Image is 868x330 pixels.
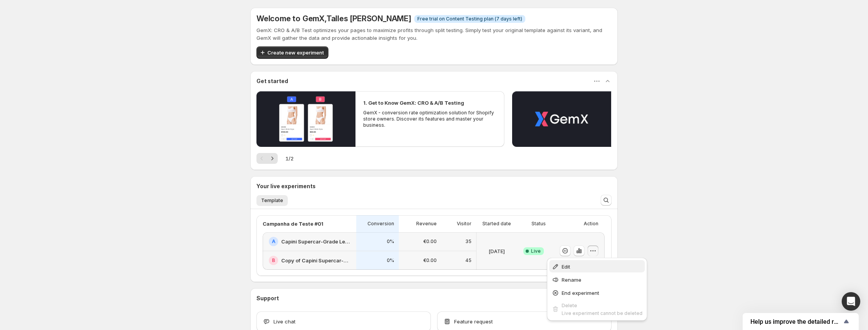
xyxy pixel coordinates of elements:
[457,221,472,227] p: Visitor
[423,238,437,245] p: €0.00
[363,110,496,128] p: GemX - conversion rate optimization solution for Shopify store owners. Discover its features and ...
[387,257,394,264] p: 0%
[256,77,288,85] h3: Get started
[750,317,851,326] button: Show survey - Help us improve the detailed report for A/B campaigns
[261,197,283,204] span: Template
[417,16,522,22] span: Free trial on Content Testing plan (7 days left)
[465,257,472,264] p: 45
[267,49,324,56] span: Create new experiment
[465,238,472,245] p: 35
[416,221,437,227] p: Revenue
[562,290,599,296] span: End experiment
[531,221,546,227] p: Status
[454,318,493,325] span: Feature request
[482,221,511,227] p: Started date
[562,277,581,283] span: Rename
[562,310,642,316] span: Live experiment cannot be deleted
[256,182,316,190] h3: Your live experiments
[256,91,355,147] button: Play video
[584,221,598,227] p: Action
[363,99,464,107] h2: 1. Get to Know GemX: CRO & A/B Testing
[549,299,645,318] button: DeleteLive experiment cannot be deleted
[562,301,642,309] div: Delete
[263,220,323,228] p: Campanha de Teste #01
[281,257,352,264] h2: Copy of Capini Supercar-Grade Leather Case
[281,238,352,245] h2: Capini Supercar-Grade Leather Case
[273,318,296,325] span: Live chat
[549,286,645,299] button: End experiment
[256,46,328,59] button: Create new experiment
[325,14,411,23] span: , Talles [PERSON_NAME]
[272,257,275,264] h2: B
[387,238,394,245] p: 0%
[285,155,294,162] span: 1 / 2
[272,238,275,245] h2: A
[549,273,645,286] button: Rename
[549,260,645,272] button: Edit
[256,294,279,302] h3: Support
[256,153,278,164] nav: Pagination
[750,318,842,325] span: Help us improve the detailed report for A/B campaigns
[367,221,394,227] p: Conversion
[267,153,278,164] button: Next
[601,195,612,206] button: Search and filter results
[489,247,505,255] p: [DATE]
[512,91,611,147] button: Play video
[256,14,411,23] h5: Welcome to GemX
[256,26,612,42] p: GemX: CRO & A/B Test optimizes your pages to maximize profits through split testing. Simply test ...
[562,264,570,270] span: Edit
[423,257,437,264] p: €0.00
[531,248,541,254] span: Live
[842,292,860,311] div: Open Intercom Messenger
